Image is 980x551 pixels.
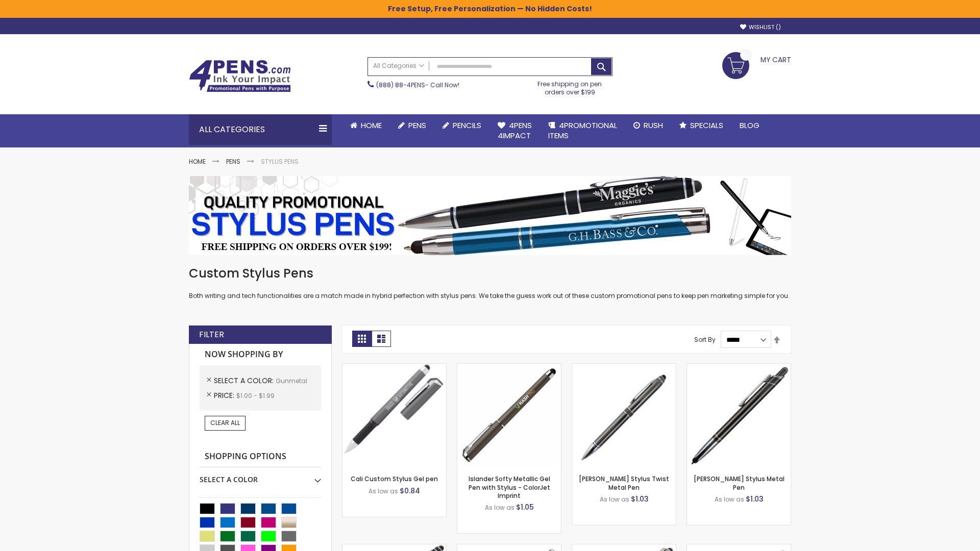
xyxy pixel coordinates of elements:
[690,120,723,131] span: Specials
[540,114,625,147] a: 4PROMOTIONALITEMS
[694,474,785,491] a: [PERSON_NAME] Stylus Metal Pen
[469,474,550,499] a: Islander Softy Metallic Gel Pen with Stylus - ColorJet Imprint
[342,363,446,372] a: Cali Custom Stylus Gel pen-Gunmetal
[572,363,676,372] a: Colter Stylus Twist Metal Pen-Gunmetal
[453,120,481,131] span: Pencils
[368,58,429,74] a: All Categories
[342,364,446,467] img: Cali Custom Stylus Gel pen-Gunmetal
[740,120,759,131] span: Blog
[189,157,206,166] a: Home
[376,81,459,89] span: - Call Now!
[644,120,663,131] span: Rush
[376,81,425,89] a: (888) 88-4PENS
[214,390,236,400] span: Price
[600,495,629,504] span: As low as
[516,502,534,512] span: $1.05
[352,331,372,347] strong: Grid
[434,114,489,137] a: Pencils
[631,494,649,504] span: $1.03
[715,495,744,504] span: As low as
[210,418,240,427] span: Clear All
[671,114,731,137] a: Specials
[373,62,424,70] span: All Categories
[261,157,299,166] strong: Stylus Pens
[200,344,321,365] strong: Now Shopping by
[276,377,307,385] span: Gunmetal
[199,329,224,340] strong: Filter
[214,375,276,386] span: Select A Color
[694,335,716,344] label: Sort By
[351,474,438,483] a: Cali Custom Stylus Gel pen
[189,265,791,300] div: Both writing and tech functionalities are a match made in hybrid perfection with stylus pens. We ...
[189,176,791,255] img: Stylus Pens
[408,120,426,131] span: Pens
[485,503,514,512] span: As low as
[498,120,532,141] span: 4Pens 4impact
[572,364,676,467] img: Colter Stylus Twist Metal Pen-Gunmetal
[457,364,561,467] img: Islander Softy Metallic Gel Pen with Stylus - ColorJet Imprint-Gunmetal
[746,494,764,504] span: $1.03
[740,23,781,31] a: Wishlist
[189,60,291,92] img: 4Pens Custom Pens and Promotional Products
[579,474,669,491] a: [PERSON_NAME] Stylus Twist Metal Pen
[400,486,420,496] span: $0.84
[527,76,613,96] div: Free shipping on pen orders over $199
[226,157,240,166] a: Pens
[548,120,617,141] span: 4PROMOTIONAL ITEMS
[236,391,275,400] span: $1.00 - $1.99
[189,265,791,282] h1: Custom Stylus Pens
[687,363,791,372] a: Olson Stylus Metal Pen-Gunmetal
[189,114,332,145] div: All Categories
[200,446,321,468] strong: Shopping Options
[625,114,671,137] a: Rush
[731,114,768,137] a: Blog
[457,363,561,372] a: Islander Softy Metallic Gel Pen with Stylus - ColorJet Imprint-Gunmetal
[489,114,540,147] a: 4Pens4impact
[369,487,398,495] span: As low as
[361,120,382,131] span: Home
[200,467,321,485] div: Select A Color
[687,364,791,467] img: Olson Stylus Metal Pen-Gunmetal
[205,416,246,430] a: Clear All
[390,114,434,137] a: Pens
[342,114,390,137] a: Home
